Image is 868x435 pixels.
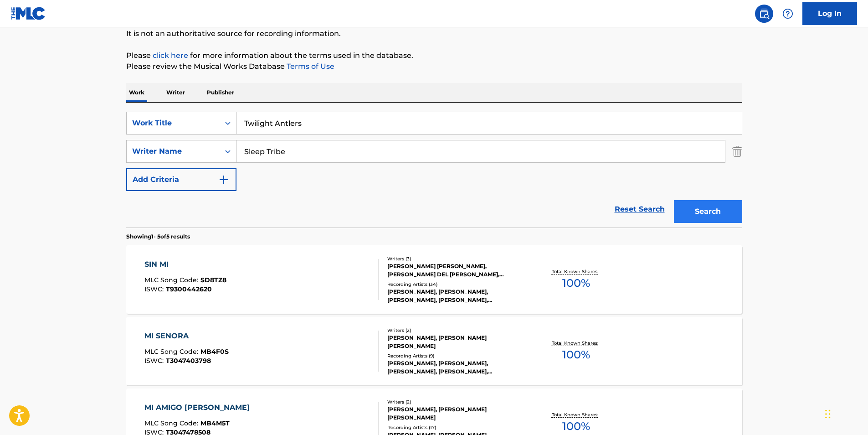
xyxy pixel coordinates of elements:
a: Log In [802,2,857,25]
button: Add Criteria [126,168,236,191]
img: MLC Logo [11,7,46,20]
span: MLC Song Code : [144,419,200,427]
div: Recording Artists ( 9 ) [387,352,525,359]
div: [PERSON_NAME], [PERSON_NAME] [PERSON_NAME] [387,334,525,350]
iframe: Chat Widget [822,391,868,435]
p: Showing 1 - 5 of 5 results [126,233,190,241]
a: SIN MIMLC Song Code:SD8TZ8ISWC:T9300442620Writers (3)[PERSON_NAME] [PERSON_NAME], [PERSON_NAME] D... [126,245,742,314]
a: MI SENORAMLC Song Code:MB4F0SISWC:T3047403798Writers (2)[PERSON_NAME], [PERSON_NAME] [PERSON_NAME... [126,317,742,385]
span: ISWC : [144,357,166,365]
div: [PERSON_NAME], [PERSON_NAME], [PERSON_NAME], [PERSON_NAME], [PERSON_NAME] [387,359,525,376]
div: Recording Artists ( 17 ) [387,424,525,431]
span: 100 % [562,347,590,363]
div: Help [779,5,797,23]
span: 100 % [562,275,590,291]
div: MI SENORA [144,331,229,342]
div: [PERSON_NAME], [PERSON_NAME] [PERSON_NAME] [387,405,525,422]
span: T3047403798 [166,357,211,365]
button: Search [674,200,742,223]
p: Total Known Shares: [552,340,601,347]
span: MLC Song Code : [144,276,200,284]
p: Publisher [204,83,237,102]
p: It is not an authoritative source for recording information. [126,28,742,39]
form: Search Form [126,112,742,228]
div: MI AMIGO [PERSON_NAME] [144,402,254,413]
a: Terms of Use [285,62,334,71]
div: [PERSON_NAME], [PERSON_NAME], [PERSON_NAME], [PERSON_NAME], [PERSON_NAME] [387,288,525,304]
a: Reset Search [610,199,669,219]
div: Drag [825,400,831,428]
img: 9d2ae6d4665cec9f34b9.svg [218,174,229,185]
a: click here [153,51,188,60]
p: Total Known Shares: [552,268,601,275]
span: MB4M5T [200,419,230,427]
div: Work Title [132,118,214,129]
span: MLC Song Code : [144,347,200,356]
span: 100 % [562,418,590,435]
p: Please review the Musical Works Database [126,61,742,72]
img: search [759,8,770,19]
div: Writers ( 2 ) [387,327,525,334]
div: Writer Name [132,146,214,157]
span: MB4F0S [200,347,229,356]
p: Writer [164,83,188,102]
p: Work [126,83,147,102]
a: Public Search [755,5,773,23]
span: SD8TZ8 [200,276,226,284]
div: [PERSON_NAME] [PERSON_NAME], [PERSON_NAME] DEL [PERSON_NAME], [PERSON_NAME] [387,262,525,279]
div: Writers ( 3 ) [387,255,525,262]
span: ISWC : [144,285,166,293]
p: Total Known Shares: [552,411,601,418]
img: Delete Criterion [732,140,742,163]
p: Please for more information about the terms used in the database. [126,50,742,61]
div: Writers ( 2 ) [387,399,525,405]
div: Recording Artists ( 34 ) [387,281,525,288]
span: T9300442620 [166,285,212,293]
div: SIN MI [144,259,226,270]
img: help [782,8,793,19]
